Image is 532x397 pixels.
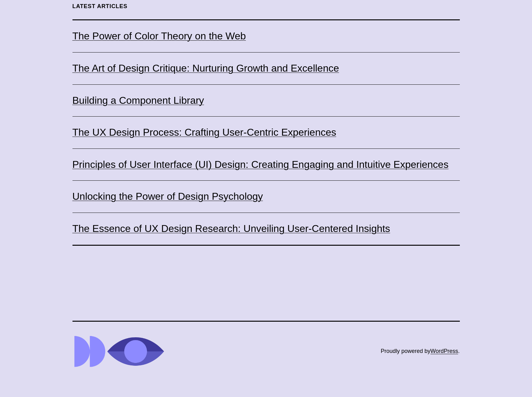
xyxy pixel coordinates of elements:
[72,3,460,10] h5: Latest Articles
[72,222,390,235] a: The Essence of UX Design Research: Unveiling User-Centered Insights
[72,126,336,139] a: The UX Design Process: Crafting User-Centric Experiences
[430,348,458,354] a: WordPress
[72,94,204,107] a: Building a Component Library
[72,158,449,171] a: Principles of User Interface (UI) Design: Creating Engaging and Intuitive Experiences
[72,190,263,203] a: Unlocking the Power of Design Psychology
[381,346,460,356] div: Proudly powered by .
[72,30,246,43] a: The Power of Color Theory on the Web
[72,62,339,75] a: The Art of Design Critique: Nurturing Growth and Excellence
